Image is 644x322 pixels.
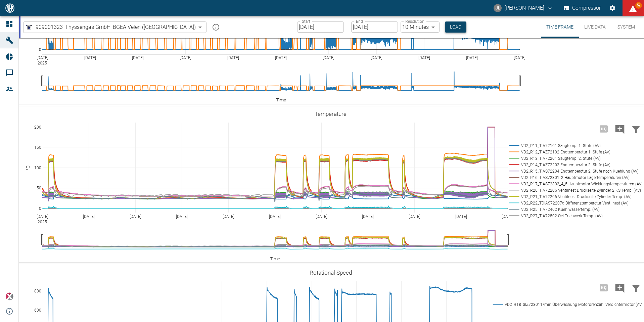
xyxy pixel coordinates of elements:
button: Compressor [562,2,602,14]
label: End [356,18,363,24]
button: Add comment [612,279,628,296]
button: Add comment [612,120,628,138]
button: Load [445,21,466,33]
label: Resolution [405,18,424,24]
label: Start [302,18,310,24]
input: MM/DD/YYYY [351,21,398,33]
a: 909001323_Thyssengas GmbH_BGEA Velen ([GEOGRAPHIC_DATA]) [25,23,196,31]
span: High Resolution only available for periods of <3 days [596,284,612,290]
div: 10 Minutes [401,21,440,33]
span: 909001323_Thyssengas GmbH_BGEA Velen ([GEOGRAPHIC_DATA]) [36,23,196,31]
button: Filter Chart Data [628,120,644,138]
button: Filter Chart Data [628,279,644,296]
button: Time Frame [541,16,579,38]
p: – [346,23,349,31]
button: Settings [606,2,618,14]
span: 52 [635,2,642,9]
div: JL [494,4,502,12]
button: System [611,16,641,38]
button: mission info [209,20,223,34]
img: logo [5,3,15,12]
button: Live Data [579,16,611,38]
input: MM/DD/YYYY [297,21,344,33]
button: ai-cas@nea-x.net [493,2,554,14]
img: Xplore Logo [5,292,13,301]
span: High Resolution only available for periods of <3 days [596,125,612,132]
